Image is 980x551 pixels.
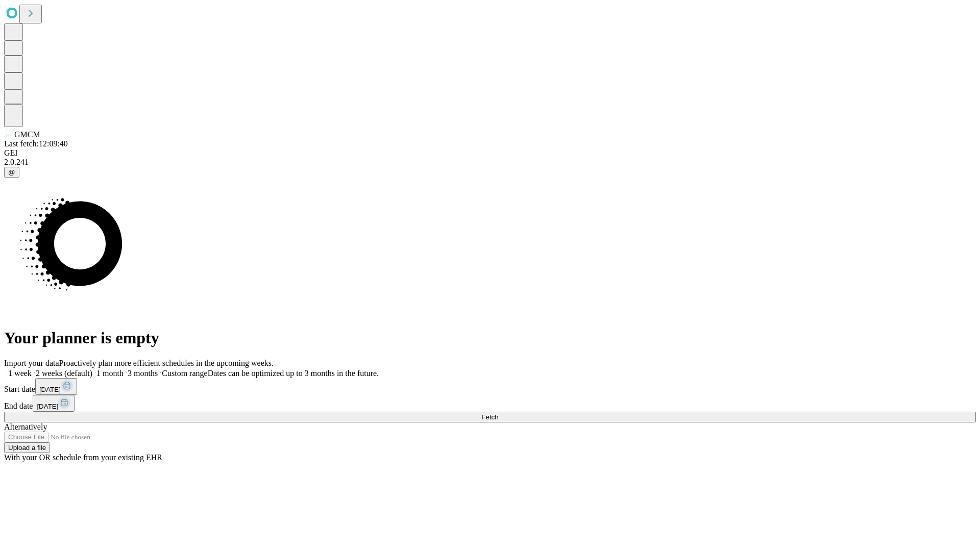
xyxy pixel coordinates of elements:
[4,148,976,158] div: GEI
[4,167,19,178] button: @
[39,386,61,393] span: [DATE]
[8,168,15,176] span: @
[162,369,207,378] span: Custom range
[37,403,58,410] span: [DATE]
[128,369,158,378] span: 3 months
[8,369,32,378] span: 1 week
[33,395,75,412] button: [DATE]
[4,139,68,148] span: Last fetch: 12:09:40
[208,369,379,378] span: Dates can be optimized up to 3 months in the future.
[4,359,59,367] span: Import your data
[59,359,274,367] span: Proactively plan more efficient schedules in the upcoming weeks.
[481,413,498,421] span: Fetch
[14,130,40,139] span: GMCM
[4,395,976,412] div: End date
[4,453,162,462] span: With your OR schedule from your existing EHR
[35,378,77,395] button: [DATE]
[4,412,976,422] button: Fetch
[4,158,976,167] div: 2.0.241
[4,422,47,431] span: Alternatively
[36,369,92,378] span: 2 weeks (default)
[4,442,50,453] button: Upload a file
[4,329,976,347] h1: Your planner is empty
[96,369,124,378] span: 1 month
[4,378,976,395] div: Start date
